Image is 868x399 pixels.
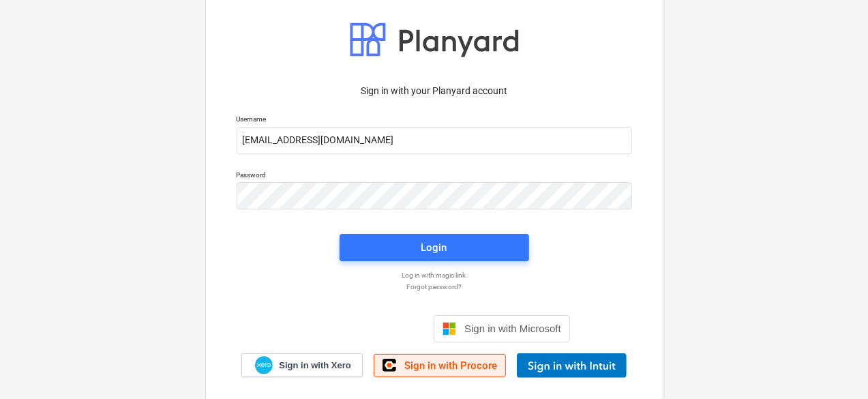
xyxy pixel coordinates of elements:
[464,323,561,334] span: Sign in with Microsoft
[237,127,632,154] input: Username
[237,84,632,98] p: Sign in with your Planyard account
[421,239,447,256] div: Login
[443,322,456,336] img: Microsoft logo
[230,271,639,280] a: Log in with magic link
[291,314,430,344] iframe: Sign in with Google Button
[404,359,497,372] span: Sign in with Procore
[255,356,273,374] img: Xero logo
[340,234,529,261] button: Login
[374,354,506,377] a: Sign in with Procore
[279,359,350,372] span: Sign in with Xero
[800,334,868,399] iframe: Chat Widget
[237,171,632,182] p: Password
[241,353,363,377] a: Sign in with Xero
[230,282,639,291] a: Forgot password?
[237,115,632,126] p: Username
